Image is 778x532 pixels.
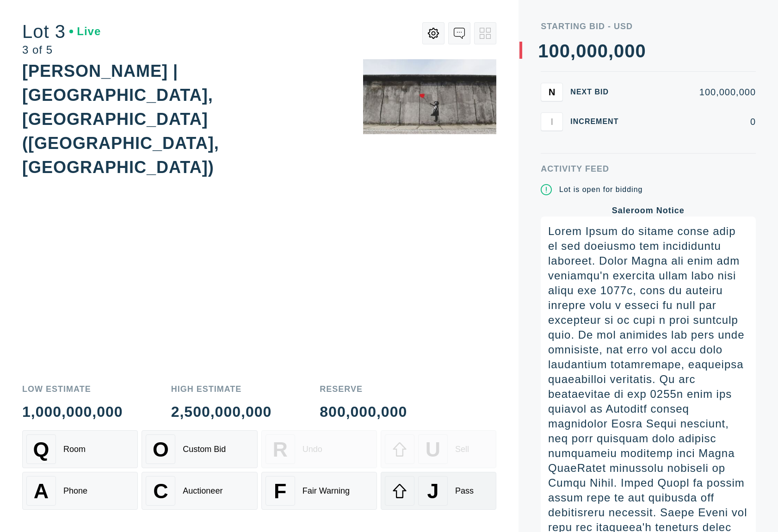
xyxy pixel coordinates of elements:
[22,385,123,393] div: Low Estimate
[541,206,756,215] div: Saleroom Notice
[560,42,570,60] div: 0
[426,438,440,461] span: U
[633,117,756,126] div: 0
[63,445,86,454] div: Room
[261,472,377,510] button: FFair Warning
[541,22,756,31] div: Starting Bid - USD
[63,486,87,496] div: Phone
[570,88,626,96] div: Next Bid
[427,479,439,503] span: J
[455,486,474,496] div: Pass
[183,486,222,496] div: Auctioneer
[272,438,287,461] span: R
[614,42,624,60] div: 0
[570,42,576,227] div: ,
[22,430,138,468] button: QRoom
[570,118,626,125] div: Increment
[153,479,168,503] span: C
[142,430,257,468] button: OCustom Bid
[541,112,563,131] button: I
[183,445,226,454] div: Custom Bid
[541,83,563,101] button: N
[559,184,642,195] div: Lot is open for bidding
[576,42,587,60] div: 0
[633,87,756,97] div: 100,000,000
[69,26,101,37] div: Live
[34,479,49,503] span: A
[171,404,272,419] div: 2,500,000,000
[33,438,49,461] span: Q
[22,62,219,177] div: [PERSON_NAME] | [GEOGRAPHIC_DATA], [GEOGRAPHIC_DATA] ([GEOGRAPHIC_DATA], [GEOGRAPHIC_DATA])
[320,404,407,419] div: 800,000,000
[142,472,257,510] button: CAuctioneer
[549,87,555,97] span: N
[549,42,560,60] div: 0
[171,385,272,393] div: High Estimate
[624,42,635,60] div: 0
[636,42,646,60] div: 0
[551,116,554,127] span: I
[381,472,496,510] button: JPass
[538,42,549,60] div: 1
[598,42,608,60] div: 0
[261,430,377,468] button: RUndo
[455,445,469,454] div: Sell
[587,42,597,60] div: 0
[608,42,614,227] div: ,
[381,430,496,468] button: USell
[22,472,138,510] button: APhone
[22,44,101,56] div: 3 of 5
[541,165,756,173] div: Activity Feed
[22,22,101,41] div: Lot 3
[320,385,407,393] div: Reserve
[303,486,350,496] div: Fair Warning
[274,479,286,503] span: F
[303,445,322,454] div: Undo
[22,404,123,419] div: 1,000,000,000
[153,438,169,461] span: O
